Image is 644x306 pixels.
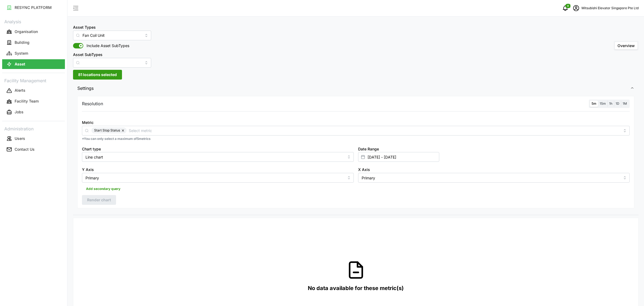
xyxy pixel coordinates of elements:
span: 5m [592,101,596,106]
span: 1D [616,101,619,106]
button: Asset [2,59,65,69]
p: Jobs [15,109,24,115]
p: Contact Us [15,147,35,152]
p: Resolution [82,100,103,107]
a: Facility Team [2,96,65,107]
button: Render chart [82,195,116,205]
span: Add secondary query [86,185,120,193]
button: Building [2,38,65,47]
p: RESYNC PLATFORM [15,5,52,10]
p: System [15,51,28,56]
span: Render chart [87,195,111,205]
input: Select Y axis [82,173,354,183]
span: Settings [77,82,630,95]
p: Facility Team [15,98,39,104]
a: System [2,48,65,59]
span: Include Asset SubTypes [83,43,129,48]
a: Contact Us [2,144,65,155]
p: Administration [2,124,65,132]
label: Metric [82,120,94,126]
input: Select date range [358,152,439,162]
button: Users [2,134,65,143]
input: Select X axis [358,173,630,183]
span: Start Stop Status [94,127,120,133]
button: notifications [560,3,571,14]
span: 1M [623,101,627,106]
button: 81 locations selected [73,70,122,80]
button: RESYNC PLATFORM [2,3,65,12]
button: Contact Us [2,144,65,154]
span: 15m [600,101,606,106]
a: Building [2,37,65,48]
a: Asset [2,59,65,70]
p: No data available for these metric(s) [308,284,404,293]
button: Add secondary query [82,185,124,193]
input: Select metric [129,127,620,133]
button: Alerts [2,86,65,96]
button: Organisation [2,27,65,37]
a: Organisation [2,26,65,37]
span: 0 [567,4,569,8]
label: Asset SubTypes [73,52,103,58]
span: 81 locations selected [78,70,117,79]
p: Alerts [15,88,25,93]
p: *You can only select a maximum of 5 metrics [82,137,630,141]
p: Mitsubishi Elevator Singapore Pte Ltd [582,6,639,11]
button: Settings [73,82,639,95]
p: Asset [15,61,25,67]
button: Jobs [2,107,65,117]
label: Chart type [82,146,101,152]
label: Asset Types [73,24,96,30]
div: Settings [73,95,639,215]
p: Building [15,40,29,45]
p: Analysis [2,17,65,25]
a: Jobs [2,107,65,118]
label: X Axis [358,167,370,173]
span: 1h [609,101,612,106]
button: System [2,48,65,58]
a: RESYNC PLATFORM [2,2,65,13]
button: schedule [571,3,582,14]
label: Y Axis [82,167,94,173]
p: Facility Management [2,76,65,84]
a: Users [2,133,65,144]
button: Facility Team [2,97,65,106]
a: Alerts [2,85,65,96]
span: Overview [617,43,635,48]
input: Select chart type [82,152,354,162]
label: Date Range [358,146,379,152]
p: Organisation [15,29,38,34]
p: Users [15,136,25,141]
